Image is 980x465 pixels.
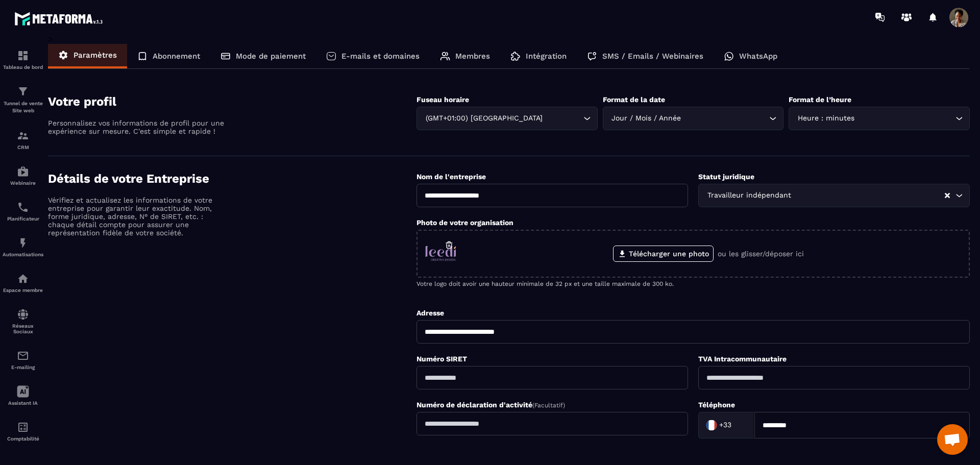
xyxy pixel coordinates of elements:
[416,218,513,227] label: Photo de votre organisation
[17,237,29,249] img: automations
[698,184,970,207] div: Search for option
[3,229,43,265] a: automationsautomationsAutomatisations
[48,94,416,109] h4: Votre profil
[789,95,851,104] label: Format de l’heure
[609,113,683,124] span: Jour / Mois / Année
[3,265,43,301] a: automationsautomationsEspace membre
[423,113,545,124] span: (GMT+01:00) [GEOGRAPHIC_DATA]
[416,173,486,181] label: Nom de l'entreprise
[705,190,793,201] span: Travailleur indépendant
[3,436,43,442] p: Comptabilité
[153,52,200,61] p: Abonnement
[73,51,117,60] p: Paramètres
[3,216,43,222] p: Planificateur
[3,42,43,78] a: formationformationTableau de bord
[718,250,804,258] p: ou les glisser/déposer ici
[416,450,451,458] label: Code NAF
[613,246,714,262] label: Télécharger une photo
[48,172,416,186] h4: Détails de votre Entreprise
[795,113,856,124] span: Heure : minutes
[17,201,29,213] img: scheduler
[48,196,227,237] p: Vérifiez et actualisez les informations de votre entreprise pour garantir leur exactitude. Nom, f...
[3,193,43,229] a: schedulerschedulerPlanificateur
[603,107,784,130] div: Search for option
[698,355,787,363] label: TVA Intracommunautaire
[545,113,581,124] input: Search for option
[3,301,43,342] a: social-networksocial-networkRéseaux Sociaux
[3,342,43,378] a: emailemailE-mailing
[3,158,43,193] a: automationsautomationsWebinaire
[3,180,43,186] p: Webinaire
[3,144,43,150] p: CRM
[416,95,469,104] label: Fuseau horaire
[532,402,565,409] span: (Facultatif)
[236,52,306,61] p: Mode de paiement
[698,173,754,181] label: Statut juridique
[719,420,731,430] span: +33
[698,401,735,409] label: Téléphone
[17,308,29,321] img: social-network
[602,52,703,61] p: SMS / Emails / Webinaires
[416,401,565,409] label: Numéro de déclaration d'activité
[3,100,43,114] p: Tunnel de vente Site web
[3,287,43,293] p: Espace membre
[701,415,722,435] img: Country Flag
[416,355,467,363] label: Numéro SIRET
[733,418,744,433] input: Search for option
[48,119,227,135] p: Personnalisez vos informations de profil pour une expérience sur mesure. C'est simple et rapide !
[14,9,106,28] img: logo
[856,113,953,124] input: Search for option
[937,424,968,455] div: Ouvrir le chat
[17,421,29,433] img: accountant
[455,52,490,61] p: Membres
[793,190,944,201] input: Search for option
[683,113,767,124] input: Search for option
[341,52,420,61] p: E-mails et domaines
[3,78,43,122] a: formationformationTunnel de vente Site web
[3,378,43,413] a: Assistant IA
[17,50,29,62] img: formation
[17,85,29,97] img: formation
[3,413,43,449] a: accountantaccountantComptabilité
[3,64,43,70] p: Tableau de bord
[698,412,754,438] div: Search for option
[3,252,43,257] p: Automatisations
[3,122,43,158] a: formationformationCRM
[416,309,444,317] label: Adresse
[3,364,43,370] p: E-mailing
[739,52,777,61] p: WhatsApp
[3,400,43,406] p: Assistant IA
[416,107,598,130] div: Search for option
[416,280,970,287] p: Votre logo doit avoir une hauteur minimale de 32 px et une taille maximale de 300 ko.
[789,107,970,130] div: Search for option
[17,273,29,285] img: automations
[3,323,43,334] p: Réseaux Sociaux
[17,130,29,142] img: formation
[17,165,29,178] img: automations
[17,350,29,362] img: email
[603,95,665,104] label: Format de la date
[945,192,950,200] button: Clear Selected
[526,52,567,61] p: Intégration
